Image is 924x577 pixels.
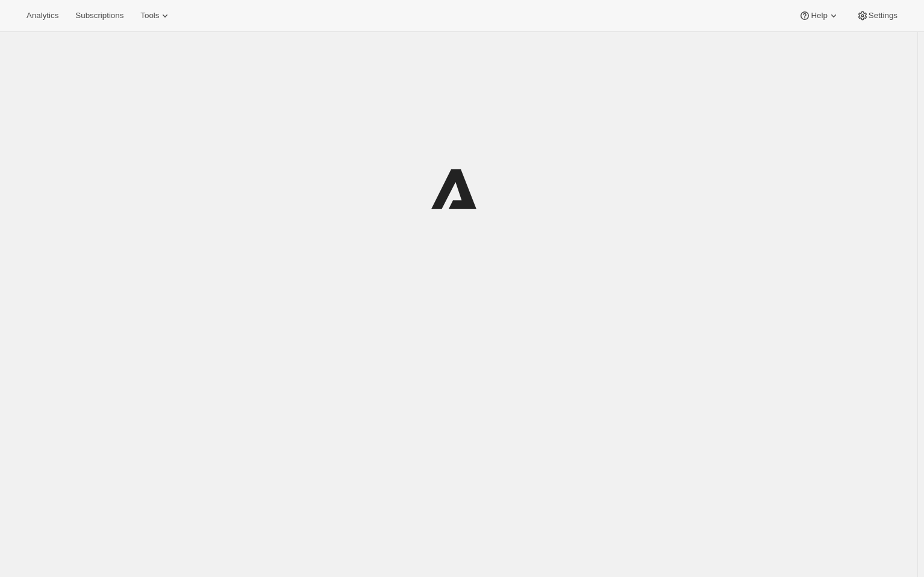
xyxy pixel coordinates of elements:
span: Subscriptions [75,11,123,20]
button: Analytics [19,7,66,24]
button: Settings [849,7,905,24]
span: Help [811,11,827,20]
button: Help [791,7,846,24]
button: Tools [133,7,178,24]
span: Settings [869,11,897,20]
button: Subscriptions [68,7,131,24]
span: Tools [140,11,159,20]
span: Analytics [27,11,58,20]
